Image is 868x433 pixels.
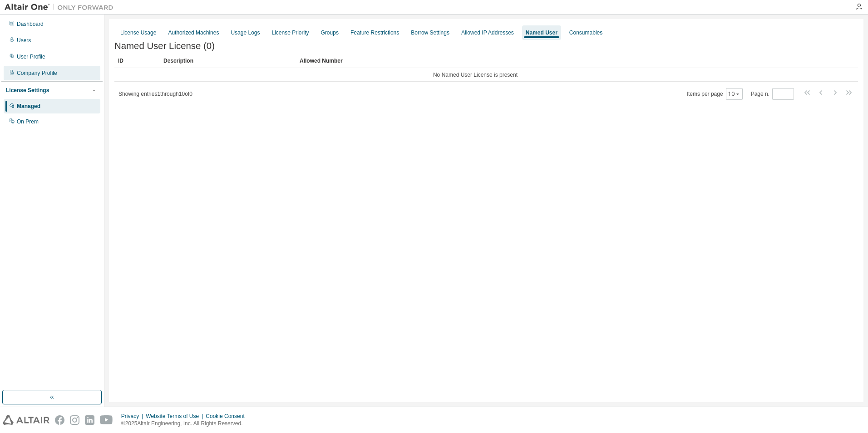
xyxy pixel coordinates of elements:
[300,54,833,68] div: Allowed Number
[728,90,740,98] button: 10
[100,415,113,425] img: youtube.svg
[17,20,44,28] div: Dashboard
[206,413,250,420] div: Cookie Consent
[17,118,39,125] div: On Prem
[17,69,57,77] div: Company Profile
[751,88,794,100] span: Page n.
[120,29,156,36] div: License Usage
[121,420,250,428] p: © 2025 Altair Engineering, Inc. All Rights Reserved.
[3,415,49,425] img: altair_logo.svg
[168,29,219,36] div: Authorized Machines
[114,41,215,51] span: Named User License (0)
[5,3,118,12] img: Altair One
[526,29,557,36] div: Named User
[17,53,45,60] div: User Profile
[569,29,602,36] div: Consumables
[272,29,309,36] div: License Priority
[687,88,743,100] span: Items per page
[114,68,836,82] td: No Named User License is present
[118,91,192,97] span: Showing entries 1 through 10 of 0
[163,54,292,68] div: Description
[118,54,156,68] div: ID
[6,87,49,94] div: License Settings
[231,29,260,36] div: Usage Logs
[146,413,206,420] div: Website Terms of Use
[70,415,79,425] img: instagram.svg
[411,29,449,36] div: Borrow Settings
[55,415,64,425] img: facebook.svg
[17,103,40,110] div: Managed
[85,415,94,425] img: linkedin.svg
[350,29,399,36] div: Feature Restrictions
[461,29,514,36] div: Allowed IP Addresses
[321,29,339,36] div: Groups
[121,413,146,420] div: Privacy
[17,37,31,44] div: Users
